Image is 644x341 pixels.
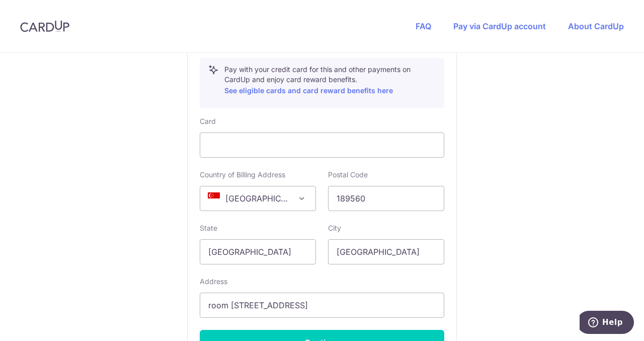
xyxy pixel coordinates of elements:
span: Singapore [200,186,316,211]
a: About CardUp [568,21,624,31]
label: State [200,223,217,233]
label: Postal Code [328,170,368,180]
label: City [328,223,341,233]
iframe: Secure card payment input frame [208,139,436,151]
label: Address [200,277,227,287]
a: FAQ [416,21,431,31]
label: Card [200,116,216,126]
input: Example 123456 [328,186,444,211]
iframe: Opens a widget where you can find more information [580,311,634,336]
p: Pay with your credit card for this and other payments on CardUp and enjoy card reward benefits. [224,64,436,97]
span: Singapore [200,186,315,211]
label: Country of Billing Address [200,170,285,180]
a: See eligible cards and card reward benefits here [224,86,393,95]
img: CardUp [20,20,69,32]
a: Pay via CardUp account [453,21,546,31]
